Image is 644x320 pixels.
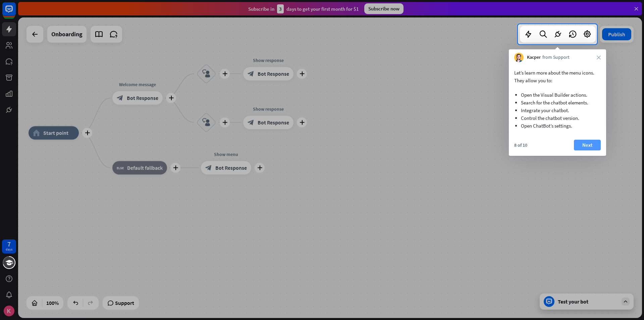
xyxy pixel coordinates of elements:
[521,99,594,106] li: Search for the chatbot elements.
[521,114,594,122] li: Control the chatbot version.
[521,122,594,130] li: Open ChatBot’s settings.
[521,91,594,99] li: Open the Visual Builder actions.
[597,55,601,59] i: close
[514,142,527,148] div: 8 of 10
[521,106,594,114] li: Integrate your chatbot.
[542,54,570,61] span: from Support
[527,54,541,61] span: Kacper
[574,140,601,150] button: Next
[5,3,25,23] button: Open LiveChat chat widget
[514,69,601,84] p: Let’s learn more about the menu icons. They allow you to:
